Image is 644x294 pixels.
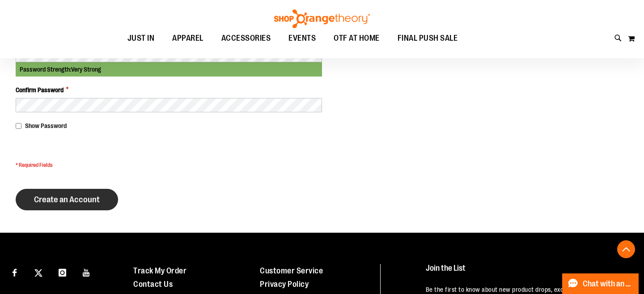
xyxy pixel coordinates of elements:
a: Visit our Youtube page [79,264,94,280]
span: ACCESSORIES [221,28,271,48]
span: JUST IN [127,28,155,48]
a: JUST IN [119,28,164,49]
a: Visit our Facebook page [7,264,22,280]
span: Chat with an Expert [583,280,633,288]
span: Create an Account [34,195,100,205]
button: Chat with an Expert [562,273,639,294]
a: OTF AT HOME [325,28,389,49]
a: Customer Service [260,266,323,275]
span: APPAREL [172,28,203,48]
a: Contact Us [133,280,173,289]
span: OTF AT HOME [334,28,380,48]
span: Confirm Password [16,85,64,94]
img: Shop Orangetheory [273,9,371,28]
span: EVENTS [288,28,316,48]
a: EVENTS [280,28,325,49]
a: Visit our X page [31,264,47,280]
a: Track My Order [133,266,186,275]
button: Create an Account [16,189,118,210]
a: APPAREL [163,28,212,49]
button: Back To Top [617,240,635,258]
a: Visit our Instagram page [55,264,70,280]
div: Password Strength: [16,62,322,77]
a: ACCESSORIES [212,28,280,49]
span: Very Strong [71,66,101,73]
img: Twitter [34,269,42,277]
span: * Required Fields [16,162,322,169]
a: FINAL PUSH SALE [389,28,467,49]
span: FINAL PUSH SALE [398,28,458,48]
span: Show Password [25,122,67,129]
h4: Join the List [426,264,627,281]
a: Privacy Policy [260,280,309,289]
